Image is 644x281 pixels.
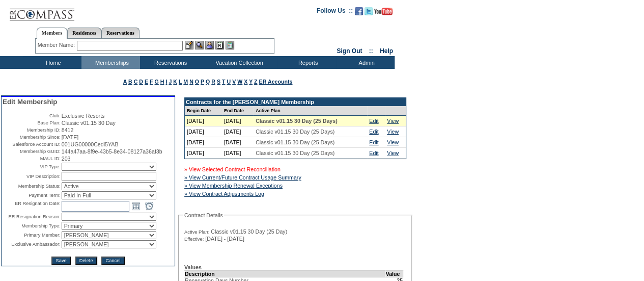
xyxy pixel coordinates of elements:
a: » View Selected Contract Reconciliation [184,166,281,172]
a: Follow us on Twitter [365,10,373,16]
a: C [134,79,138,85]
a: K [173,79,177,85]
span: Edit Membership [3,98,57,106]
a: W [237,79,242,85]
a: Subscribe to our YouTube Channel [374,10,393,16]
span: 001UG00000Cedi5YAB [62,141,119,147]
legend: Contract Details [183,212,224,218]
td: Vacation Collection [199,56,277,69]
td: Base Plan: [3,120,61,126]
a: R [211,79,215,85]
td: Reports [277,56,336,69]
a: I [165,79,167,85]
td: Begin Date [185,106,222,116]
span: Classic v01.15 30 Day [62,120,116,126]
img: Impersonate [205,41,214,49]
td: [DATE] [222,116,254,126]
a: O [195,79,199,85]
b: Values [184,264,202,270]
a: P [201,79,204,85]
td: [DATE] [185,137,222,148]
td: ER Resignation Date: [3,200,61,212]
img: Reservations [215,41,224,49]
td: Follow Us :: [317,6,353,18]
td: ER Resignation Reason: [3,213,61,221]
input: Delete [75,257,97,265]
a: H [160,79,164,85]
td: Description [185,270,385,277]
td: Membership ID: [3,127,61,133]
a: V [232,79,236,85]
span: Active Plan: [184,229,209,235]
a: » View Contract Adjustments Log [184,191,264,197]
a: T [222,79,226,85]
td: Payment Term: [3,191,61,199]
a: L [179,79,182,85]
td: Memberships [81,56,140,69]
a: E [145,79,148,85]
span: Exclusive Resorts [62,113,105,119]
td: [DATE] [222,137,254,148]
span: :: [369,47,373,55]
a: Members [37,28,68,39]
td: [DATE] [185,126,222,137]
td: Exclusive Ambassador: [3,240,61,248]
a: Help [380,47,393,55]
span: Classic v01.15 30 Day (25 Day) [211,228,287,235]
span: Classic v01.15 30 Day (25 Days) [256,150,334,156]
span: 203 [62,156,71,162]
a: View [387,150,399,156]
td: Value [385,270,403,277]
img: Become our fan on Facebook [355,7,363,15]
img: b_edit.gif [185,41,193,49]
a: J [169,79,172,85]
td: Active Plan [254,106,367,116]
a: D [139,79,143,85]
span: Classic v01.15 30 Day (25 Days) [256,129,334,135]
a: ER Accounts [259,79,292,85]
a: Y [249,79,253,85]
td: Primary Member: [3,231,61,239]
img: b_calculator.gif [226,41,234,49]
span: 144a47aa-8f9e-43b5-8e34-08127a36af3b [62,148,162,155]
img: Follow us on Twitter [365,7,373,15]
td: Club: [3,113,61,119]
a: View [387,118,399,124]
a: Open the calendar popup. [130,200,142,212]
td: End Date [222,106,254,116]
span: Classic v01.15 30 Day (25 Days) [256,118,338,124]
a: F [150,79,153,85]
span: Effective: [184,236,204,242]
td: Membership Status: [3,182,61,190]
a: Become our fan on Facebook [355,10,363,16]
a: Edit [369,118,378,124]
td: Admin [336,56,395,69]
span: [DATE] [62,134,79,140]
a: X [244,79,247,85]
a: View [387,129,399,135]
td: MAUL ID: [3,156,61,162]
img: Subscribe to our YouTube Channel [374,8,393,15]
td: [DATE] [185,116,222,126]
a: Sign Out [337,47,362,55]
a: G [154,79,158,85]
a: Z [254,79,258,85]
img: View [195,41,204,49]
a: Residences [67,28,101,38]
a: Edit [369,139,378,145]
a: Edit [369,129,378,135]
td: Membership GUID: [3,148,61,155]
a: M [183,79,188,85]
a: » View Current/Future Contract Usage Summary [184,174,301,181]
td: [DATE] [222,126,254,137]
a: B [128,79,132,85]
span: [DATE] - [DATE] [205,236,244,242]
a: A [123,79,127,85]
td: VIP Type: [3,163,61,171]
div: Member Name: [38,41,77,49]
a: U [227,79,231,85]
td: Reservations [140,56,199,69]
td: Salesforce Account ID: [3,141,61,147]
a: » View Membership Renewal Exceptions [184,183,283,189]
input: Cancel [101,257,124,265]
